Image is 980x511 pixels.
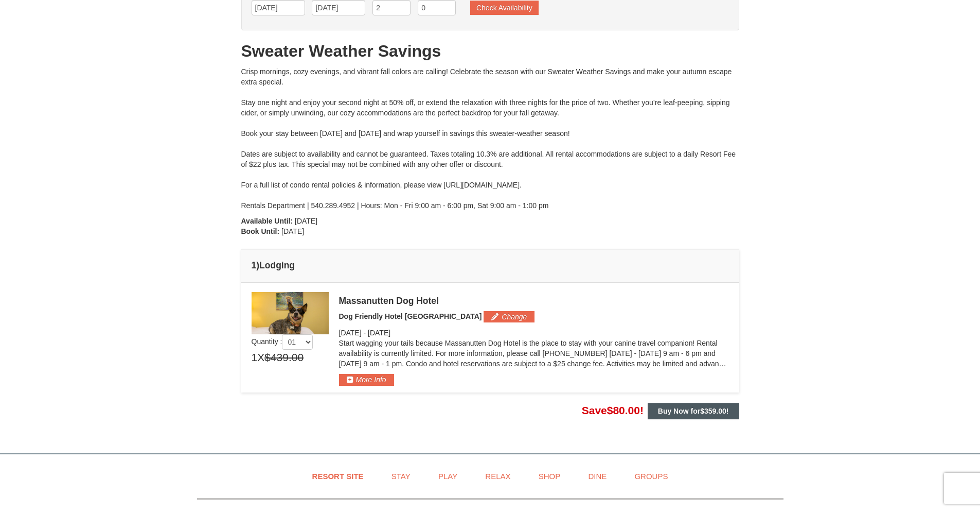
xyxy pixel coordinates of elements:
[472,465,523,488] a: Relax
[363,329,366,337] span: -
[621,465,681,488] a: Groups
[339,312,482,320] span: Dog Friendly Hotel [GEOGRAPHIC_DATA]
[241,41,739,61] h1: Sweater Weather Savings
[241,227,280,235] strong: Book Until:
[295,217,317,225] span: [DATE]
[339,338,729,369] p: Start wagging your tails because Massanutten Dog Hotel is the place to stay with your canine trav...
[339,296,729,306] div: Massanutten Dog Hotel
[241,66,739,211] div: Crisp mornings, cozy evenings, and vibrant fall colors are calling! Celebrate the season with our...
[299,465,377,488] a: Resort Site
[425,465,470,488] a: Play
[575,465,619,488] a: Dine
[252,350,258,365] span: 1
[582,404,644,416] span: Save !
[484,311,534,322] button: Change
[339,329,362,337] span: [DATE]
[658,407,729,415] strong: Buy Now for !
[281,227,304,235] span: [DATE]
[470,1,539,15] button: Check Availability
[252,292,329,334] img: 27428181-5-81c892a3.jpg
[241,217,293,225] strong: Available Until:
[339,374,394,385] button: More Info
[700,407,726,415] span: $359.00
[607,404,640,416] span: $80.00
[256,260,259,270] span: )
[368,329,390,337] span: [DATE]
[648,403,739,419] button: Buy Now for$359.00!
[379,465,423,488] a: Stay
[264,350,304,365] span: $439.00
[257,350,264,365] span: X
[252,337,313,346] span: Quantity :
[526,465,574,488] a: Shop
[252,260,729,270] h4: 1 Lodging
